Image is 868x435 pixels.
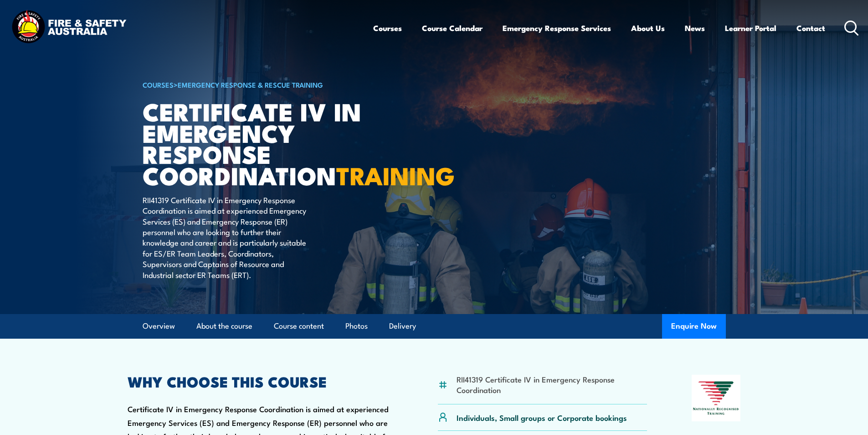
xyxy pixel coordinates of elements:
[196,314,252,338] a: About the course
[692,375,741,421] img: Nationally Recognised Training logo.
[662,314,726,339] button: Enquire Now
[274,314,324,338] a: Course content
[389,314,416,338] a: Delivery
[345,314,368,338] a: Photos
[143,79,368,90] h6: >
[503,16,611,40] a: Emergency Response Services
[685,16,705,40] a: News
[457,412,627,423] p: Individuals, Small groups or Corporate bookings
[178,79,323,89] a: Emergency Response & Rescue Training
[373,16,402,40] a: Courses
[422,16,483,40] a: Course Calendar
[143,79,174,89] a: COURSES
[457,374,647,395] li: RII41319 Certificate IV in Emergency Response Coordination
[143,100,368,186] h1: Certificate IV in Emergency Response Coordination
[725,16,776,40] a: Learner Portal
[631,16,665,40] a: About Us
[143,314,175,338] a: Overview
[143,194,309,280] p: RII41319 Certificate IV in Emergency Response Coordination is aimed at experienced Emergency Serv...
[796,16,825,40] a: Contact
[336,156,455,194] strong: TRAINING
[128,375,394,388] h2: WHY CHOOSE THIS COURSE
